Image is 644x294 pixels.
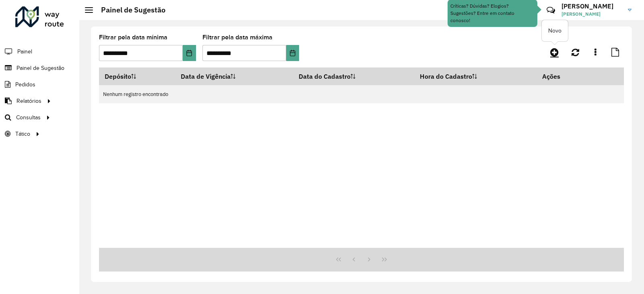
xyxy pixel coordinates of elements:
span: Painel [17,47,32,56]
label: Filtrar pela data mínima [99,33,167,42]
span: Consultas [16,113,41,122]
button: Choose Date [286,45,299,61]
th: Data de Vigência [175,68,293,85]
a: Contato Rápido [542,2,559,19]
th: Depósito [99,68,175,85]
h2: Painel de Sugestão [93,6,165,14]
div: Novo [542,20,568,41]
th: Ações [537,68,585,85]
span: Relatórios [17,97,41,105]
td: Nenhum registro encontrado [99,85,624,103]
span: Painel de Sugestão [17,64,64,72]
h3: [PERSON_NAME] [561,2,622,10]
label: Filtrar pela data máxima [202,33,272,42]
span: [PERSON_NAME] [561,10,622,18]
span: Pedidos [15,80,35,89]
button: Choose Date [183,45,196,61]
th: Hora do Cadastro [415,68,537,85]
th: Data do Cadastro [293,68,415,85]
span: Tático [15,130,30,138]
